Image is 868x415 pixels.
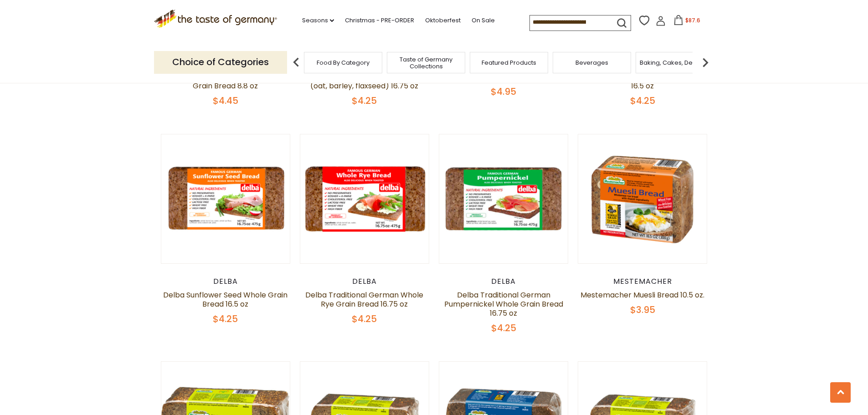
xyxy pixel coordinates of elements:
[491,322,516,334] span: $4.25
[580,290,704,300] a: Mestemacher Muesli Bread 10.5 oz.
[630,303,655,316] span: $3.95
[439,277,569,286] div: Delba
[439,134,568,263] img: Delba Traditional German Pumpernickel Whole Grain Bread 16.75 oz
[578,134,707,263] img: Mestemacher Muesli Bread 10.5 oz.
[345,15,414,26] a: Christmas - PRE-ORDER
[300,277,430,286] div: Delba
[696,53,714,72] img: next arrow
[300,134,429,263] img: Delba Traditional German Whole Rye Grain Bread 16.75 oz
[575,59,608,66] a: Beverages
[390,56,462,70] a: Taste of Germany Collections
[213,94,238,107] span: $4.45
[213,313,238,325] span: $4.25
[161,277,291,286] div: Delba
[161,134,290,263] img: Delba Sunflower Seed Whole Grain Bread 16.5 oz
[305,290,423,309] a: Delba Traditional German Whole Rye Grain Bread 16.75 oz
[578,277,708,286] div: Mestemacher
[482,59,536,66] a: Featured Products
[425,15,461,26] a: Oktoberfest
[630,94,655,107] span: $4.25
[444,290,563,318] a: Delba Traditional German Pumpernickel Whole Grain Bread 16.75 oz
[352,94,377,107] span: $4.25
[472,15,495,26] a: On Sale
[668,15,706,29] button: $87.6
[491,85,516,98] span: $4.95
[163,290,288,309] a: Delba Sunflower Seed Whole Grain Bread 16.5 oz
[302,15,334,26] a: Seasons
[685,16,700,24] span: $87.6
[640,59,710,66] a: Baking, Cakes, Desserts
[352,313,377,325] span: $4.25
[287,53,305,72] img: previous arrow
[317,59,370,66] a: Food By Category
[154,51,287,73] p: Choice of Categories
